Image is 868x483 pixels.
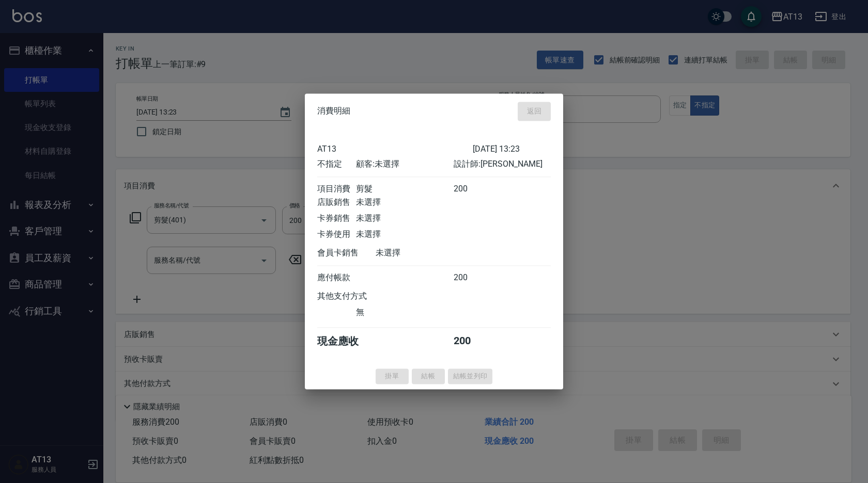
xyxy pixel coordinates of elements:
div: 未選擇 [376,248,473,259]
div: 剪髮 [356,184,453,195]
div: 會員卡銷售 [317,248,376,259]
div: 顧客: 未選擇 [356,159,453,170]
div: 應付帳款 [317,272,356,283]
div: 200 [454,334,492,348]
div: 店販銷售 [317,197,356,208]
div: 未選擇 [356,229,453,240]
div: 未選擇 [356,213,453,224]
div: AT13 [317,144,473,154]
span: 消費明細 [317,106,350,117]
div: 不指定 [317,159,356,170]
div: 卡券銷售 [317,213,356,224]
div: 無 [356,307,453,318]
div: 未選擇 [356,197,453,208]
div: 現金應收 [317,334,376,348]
div: 項目消費 [317,184,356,195]
div: [DATE] 13:23 [473,144,551,154]
div: 卡券使用 [317,229,356,240]
div: 設計師: [PERSON_NAME] [454,159,551,170]
div: 200 [454,184,492,195]
div: 200 [454,272,492,283]
div: 其他支付方式 [317,291,395,302]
